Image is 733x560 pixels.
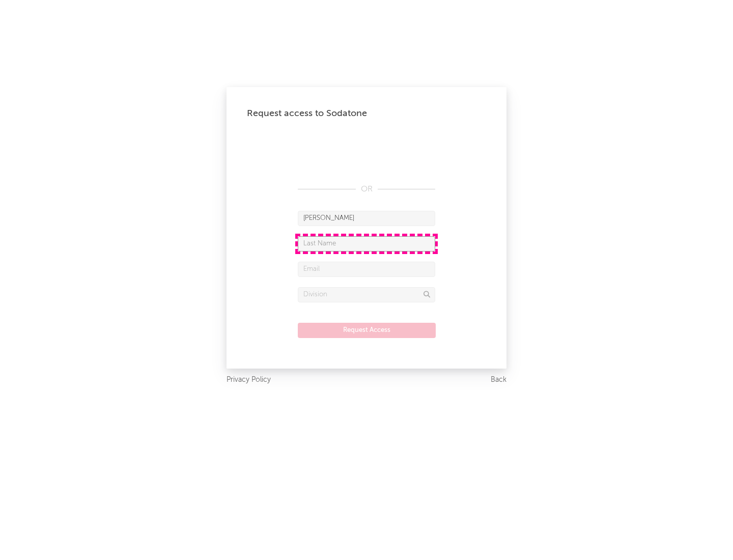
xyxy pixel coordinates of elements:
div: Request access to Sodatone [247,107,486,120]
button: Request Access [298,323,436,338]
input: Email [298,262,435,277]
input: First Name [298,211,435,226]
div: OR [298,183,435,195]
a: Back [491,374,506,386]
input: Division [298,287,435,302]
input: Last Name [298,236,435,251]
a: Privacy Policy [227,374,271,386]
